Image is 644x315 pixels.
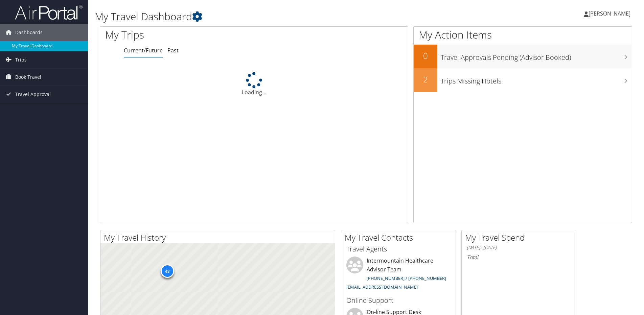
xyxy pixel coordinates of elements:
[160,264,174,278] div: 43
[15,24,43,41] span: Dashboards
[124,47,163,54] a: Current/Future
[367,275,446,281] a: [PHONE_NUMBER] / [PHONE_NUMBER]
[467,244,571,251] h6: [DATE] - [DATE]
[346,244,451,254] h3: Travel Agents
[414,74,437,85] h2: 2
[584,3,637,24] a: [PERSON_NAME]
[104,232,335,243] h2: My Travel History
[467,253,571,261] h6: Total
[105,28,275,42] h1: My Trips
[15,51,27,68] span: Trips
[414,45,632,68] a: 0Travel Approvals Pending (Advisor Booked)
[589,10,630,17] span: [PERSON_NAME]
[414,50,437,62] h2: 0
[167,47,179,54] a: Past
[345,232,456,243] h2: My Travel Contacts
[346,296,451,305] h3: Online Support
[414,68,632,92] a: 2Trips Missing Hotels
[441,49,632,62] h3: Travel Approvals Pending (Advisor Booked)
[414,28,632,42] h1: My Action Items
[15,69,41,86] span: Book Travel
[15,4,83,20] img: airportal-logo.png
[95,9,456,24] h1: My Travel Dashboard
[343,257,454,293] li: Intermountain Healthcare Advisor Team
[346,284,418,290] a: [EMAIL_ADDRESS][DOMAIN_NAME]
[100,72,408,96] div: Loading...
[15,86,51,103] span: Travel Approval
[465,232,576,243] h2: My Travel Spend
[441,73,632,86] h3: Trips Missing Hotels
